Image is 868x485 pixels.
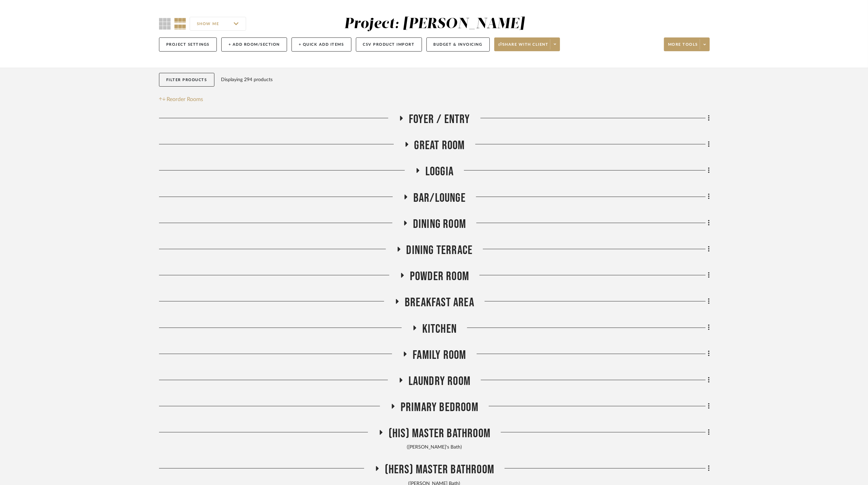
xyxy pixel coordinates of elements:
span: Powder Room [410,269,469,284]
button: Filter Products [159,73,214,87]
span: Foyer / Entry [409,112,470,127]
div: ([PERSON_NAME]'s Bath) [159,444,710,451]
button: Share with client [494,37,560,51]
span: Dining Terrace [406,243,473,258]
span: Laundry Room [409,374,470,389]
span: Family Room [413,348,466,363]
button: CSV Product Import [356,37,422,52]
span: (His) Master Bathroom [389,426,490,441]
button: Reorder Rooms [159,95,203,103]
span: Share with client [498,42,549,52]
button: + Add Room/Section [221,37,287,52]
button: Budget & Invoicing [426,37,490,52]
button: + Quick Add Items [292,37,351,52]
span: Dining Room [413,217,466,232]
span: (Hers) Master Bathroom [385,462,494,477]
span: More tools [668,42,698,52]
span: Breakfast Area [405,295,474,310]
div: Project: [PERSON_NAME] [344,17,525,31]
button: Project Settings [159,37,217,52]
span: Loggia [425,164,454,179]
span: Kitchen [422,322,457,337]
div: Displaying 294 products [221,73,273,87]
span: Reorder Rooms [167,95,203,103]
span: Primary Bedroom [401,400,478,415]
span: Bar/Lounge [413,191,466,206]
span: Great Room [414,138,465,153]
button: More tools [664,37,710,51]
